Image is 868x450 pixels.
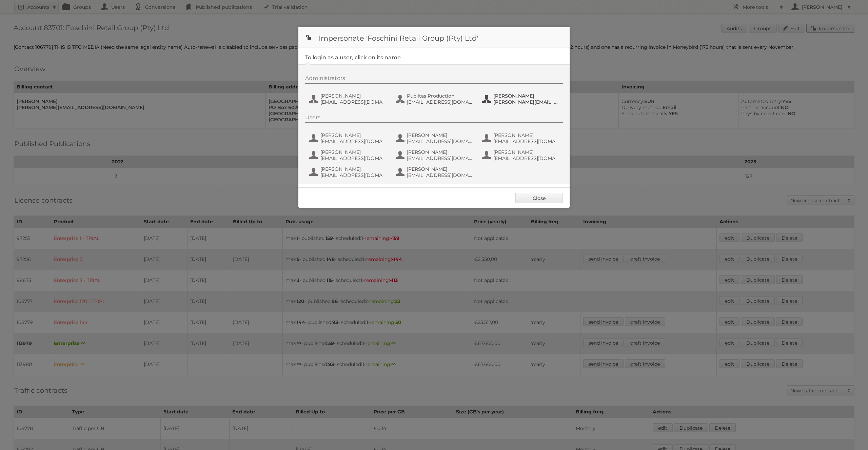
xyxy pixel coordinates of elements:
[407,138,473,144] span: [EMAIL_ADDRESS][DOMAIN_NAME]
[320,132,386,138] span: [PERSON_NAME]
[515,193,563,203] a: Close
[309,92,388,106] button: [PERSON_NAME] [EMAIL_ADDRESS][DOMAIN_NAME]
[320,149,386,155] span: [PERSON_NAME]
[407,149,473,155] span: [PERSON_NAME]
[493,93,559,99] span: [PERSON_NAME]
[320,155,386,161] span: [EMAIL_ADDRESS][DOMAIN_NAME]
[320,172,386,178] span: [EMAIL_ADDRESS][DOMAIN_NAME]
[305,54,401,61] legend: To login as a user, click on its name
[493,155,559,161] span: [EMAIL_ADDRESS][DOMAIN_NAME]
[493,132,559,138] span: [PERSON_NAME]
[395,131,475,145] button: [PERSON_NAME] [EMAIL_ADDRESS][DOMAIN_NAME]
[407,93,473,99] span: Publitas Production
[493,138,559,144] span: [EMAIL_ADDRESS][DOMAIN_NAME]
[481,131,561,145] button: [PERSON_NAME] [EMAIL_ADDRESS][DOMAIN_NAME]
[305,114,563,123] div: Users
[305,75,563,84] div: Administrators
[407,99,473,105] span: [EMAIL_ADDRESS][DOMAIN_NAME]
[395,92,475,106] button: Publitas Production [EMAIL_ADDRESS][DOMAIN_NAME]
[320,138,386,144] span: [EMAIL_ADDRESS][DOMAIN_NAME]
[493,99,559,105] span: [PERSON_NAME][EMAIL_ADDRESS][DOMAIN_NAME]
[309,165,388,179] button: [PERSON_NAME] [EMAIL_ADDRESS][DOMAIN_NAME]
[309,131,388,145] button: [PERSON_NAME] [EMAIL_ADDRESS][DOMAIN_NAME]
[395,148,475,162] button: [PERSON_NAME] [EMAIL_ADDRESS][DOMAIN_NAME]
[407,172,473,178] span: [EMAIL_ADDRESS][DOMAIN_NAME]
[320,166,386,172] span: [PERSON_NAME]
[395,165,475,179] button: [PERSON_NAME] [EMAIL_ADDRESS][DOMAIN_NAME]
[309,148,388,162] button: [PERSON_NAME] [EMAIL_ADDRESS][DOMAIN_NAME]
[407,132,473,138] span: [PERSON_NAME]
[481,148,561,162] button: [PERSON_NAME] [EMAIL_ADDRESS][DOMAIN_NAME]
[298,27,570,47] h1: Impersonate 'Foschini Retail Group (Pty) Ltd'
[493,149,559,155] span: [PERSON_NAME]
[481,92,561,106] button: [PERSON_NAME] [PERSON_NAME][EMAIL_ADDRESS][DOMAIN_NAME]
[407,166,473,172] span: [PERSON_NAME]
[407,155,473,161] span: [EMAIL_ADDRESS][DOMAIN_NAME]
[320,93,386,99] span: [PERSON_NAME]
[320,99,386,105] span: [EMAIL_ADDRESS][DOMAIN_NAME]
